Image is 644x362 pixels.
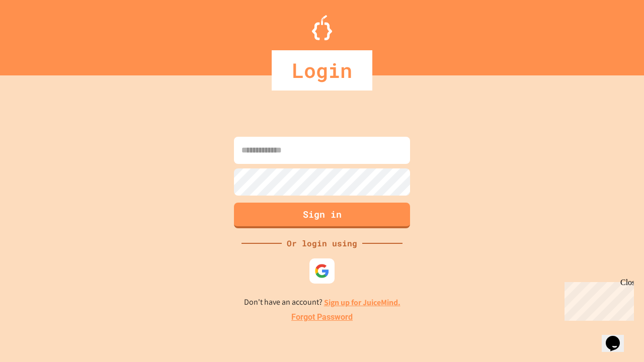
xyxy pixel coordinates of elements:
div: Chat with us now!Close [4,4,69,64]
img: google-icon.svg [314,263,330,279]
a: Forgot Password [291,311,353,323]
iframe: chat widget [560,278,634,321]
iframe: chat widget [602,322,634,352]
div: Login [272,50,372,90]
p: Don't have an account? [244,296,400,309]
button: Sign in [234,203,410,228]
a: Sign up for JuiceMind. [324,297,400,308]
div: Or login using [282,237,362,249]
img: Logo.svg [312,15,332,40]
